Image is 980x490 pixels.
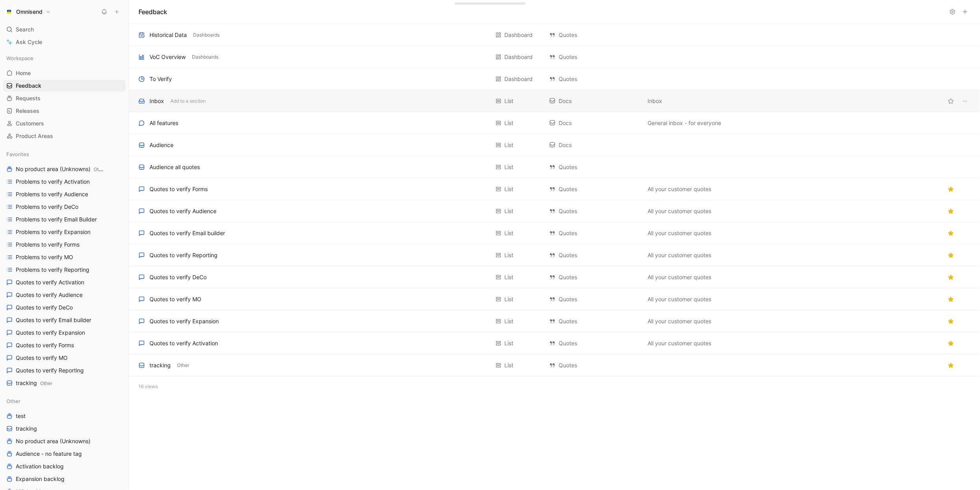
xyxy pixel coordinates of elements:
[3,148,125,160] div: Favorites
[648,339,711,348] span: All your customer quotes
[40,380,52,386] span: Other
[549,30,640,40] div: Quotes
[504,317,513,326] div: List
[16,25,34,34] span: Search
[504,206,513,216] div: List
[549,140,640,150] div: Docs
[3,52,125,64] div: Workspace
[149,339,218,348] div: Quotes to verify Activation
[129,178,980,200] div: Quotes to verify FormsList QuotesAll your customer quotesView actions
[149,273,207,282] div: Quotes to verify DeCo
[646,96,664,106] button: Inbox
[129,288,980,310] div: Quotes to verify MOList QuotesAll your customer quotesView actions
[16,316,91,324] span: Quotes to verify Email builder
[648,96,662,106] span: Inbox
[3,410,125,422] a: test
[646,295,713,304] button: All your customer quotes
[504,74,533,84] div: Dashboard
[3,239,125,251] a: Problems to verify Forms
[504,184,513,194] div: List
[504,96,513,106] div: List
[129,112,980,134] div: All featuresList DocsGeneral inbox - for everyoneView actions
[169,98,207,105] button: Add to a section
[3,92,125,104] a: Requests
[16,425,37,433] span: tracking
[16,462,64,470] span: Activation backlog
[549,273,640,282] div: Quotes
[504,295,513,304] div: List
[16,107,39,115] span: Releases
[3,448,125,460] a: Audience - no feature tag
[16,8,42,15] h1: Omnisend
[149,228,225,238] div: Quotes to verify Email builder
[129,354,980,376] div: trackingOtherList QuotesView actions
[16,304,73,311] span: Quotes to verify DeCo
[16,379,52,387] span: tracking
[648,184,711,194] span: All your customer quotes
[149,251,218,260] div: Quotes to verify Reporting
[648,206,711,216] span: All your customer quotes
[3,461,125,472] a: Activation backlog
[129,46,980,68] div: VoC OverviewDashboardsDashboard QuotesView actions
[16,450,82,458] span: Audience - no feature tag
[16,190,88,198] span: Problems to verify Audience
[6,150,29,158] span: Favorites
[3,435,125,447] a: No product area (Unknowns)
[3,365,125,376] a: Quotes to verify Reporting
[3,67,125,79] a: Home
[16,291,83,299] span: Quotes to verify Audience
[3,201,125,213] a: Problems to verify DeCo
[149,118,178,128] div: All features
[960,96,971,107] button: View actions
[16,354,68,362] span: Quotes to verify MO
[129,266,980,288] div: Quotes to verify DeCoList QuotesAll your customer quotesView actions
[16,82,41,90] span: Feedback
[646,118,723,128] button: General inbox - for everyone
[5,8,13,16] img: Omnisend
[16,266,89,274] span: Problems to verify Reporting
[646,228,713,238] button: All your customer quotes
[549,162,640,172] div: Quotes
[192,53,218,61] span: Dashboards
[3,339,125,351] a: Quotes to verify Forms
[646,184,713,194] button: All your customer quotes
[3,188,125,200] a: Problems to verify Audience
[648,295,711,304] span: All your customer quotes
[549,96,640,106] div: Docs
[16,253,73,261] span: Problems to verify MO
[129,222,980,244] div: Quotes to verify Email builderList QuotesAll your customer quotesView actions
[646,206,713,216] button: All your customer quotes
[175,362,191,369] button: Other
[549,74,640,84] div: Quotes
[149,361,171,370] div: tracking
[149,295,201,304] div: Quotes to verify MO
[16,412,26,420] span: test
[646,251,713,260] button: All your customer quotes
[193,31,220,39] span: Dashboards
[3,352,125,364] a: Quotes to verify MO
[549,228,640,238] div: Quotes
[177,361,189,369] span: Other
[3,377,125,389] a: trackingOther
[504,30,533,40] div: Dashboard
[504,162,513,172] div: List
[3,289,125,301] a: Quotes to verify Audience
[190,53,220,61] button: Dashboards
[3,130,125,142] a: Product Areas
[504,140,513,150] div: List
[504,361,513,370] div: List
[648,118,721,128] span: General inbox - for everyone
[3,276,125,288] a: Quotes to verify Activation
[16,341,74,349] span: Quotes to verify Forms
[648,251,711,260] span: All your customer quotes
[16,203,78,211] span: Problems to verify DeCo
[149,206,216,216] div: Quotes to verify Audience
[16,228,90,236] span: Problems to verify Expansion
[129,134,980,156] div: AudienceList DocsView actions
[504,228,513,238] div: List
[3,214,125,225] a: Problems to verify Email Builder
[549,317,640,326] div: Quotes
[3,302,125,313] a: Quotes to verify DeCo
[504,251,513,260] div: List
[149,30,187,40] div: Historical Data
